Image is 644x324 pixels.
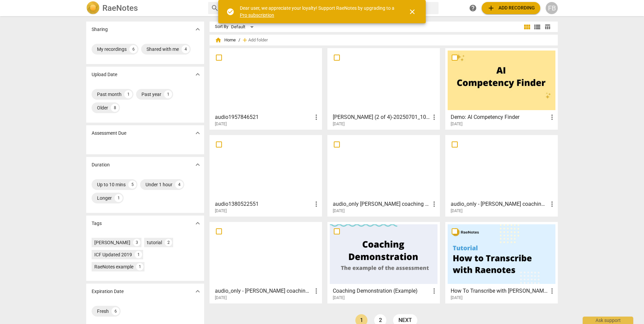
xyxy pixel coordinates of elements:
div: 3 [133,239,140,246]
a: audio1957846521[DATE] [212,51,320,127]
p: Duration [92,161,110,168]
span: search [211,4,219,12]
button: Show more [193,160,203,170]
a: Pro subscription [240,12,274,18]
span: more_vert [430,200,438,208]
a: audio_only [PERSON_NAME] coaching [PERSON_NAME][DATE] [330,137,438,214]
h3: Demo: AI Competency Finder [451,113,548,121]
img: Logo [86,1,100,15]
span: [DATE] [333,208,345,214]
div: Past year [141,91,161,98]
div: Fresh [97,308,109,315]
div: 1 [135,251,142,258]
span: home [215,37,222,43]
p: Tags [92,220,102,227]
span: [DATE] [215,121,227,127]
div: Shared with me [147,46,179,53]
span: more_vert [548,287,556,295]
span: expand_more [194,70,202,78]
button: List view [532,22,542,32]
button: Show more [193,24,203,34]
span: add [241,37,248,43]
div: 6 [129,45,137,53]
span: more_vert [312,287,320,295]
span: expand_more [194,25,202,33]
a: How To Transcribe with [PERSON_NAME][DATE] [448,224,555,300]
span: Add recording [487,4,535,12]
div: Sort By [215,24,228,29]
span: more_vert [548,113,556,121]
a: audio1380522551[DATE] [212,137,320,214]
a: Coaching Demonstration (Example)[DATE] [330,224,438,300]
div: Default [231,22,256,32]
span: [DATE] [451,295,462,301]
h2: RaeNotes [102,3,138,13]
span: [DATE] [215,295,227,301]
div: 2 [165,239,172,246]
button: Close [404,4,420,20]
div: 1 [115,194,123,202]
span: check_circle [226,8,234,16]
span: [DATE] [451,208,462,214]
button: Show more [193,69,203,79]
button: Show more [193,286,203,296]
span: expand_more [194,219,202,227]
h3: audio_only - Pam coaching Fran [451,200,548,208]
button: Tile view [522,22,532,32]
a: Help [467,2,479,14]
div: Older [97,104,108,111]
span: [DATE] [451,121,462,127]
div: Dear user, we appreciate your loyalty! Support RaeNotes by upgrading to a [240,5,396,19]
a: Demo: AI Competency Finder[DATE] [448,51,555,127]
span: more_vert [430,287,438,295]
p: Expiration Date [92,288,124,295]
a: [PERSON_NAME] (2 of 4)-20250701_100259-Meeting Recording[DATE] [330,51,438,127]
div: 8 [111,104,119,112]
button: Show more [193,128,203,138]
div: 4 [175,181,183,189]
div: ICF Updated 2019 [94,251,132,258]
span: expand_more [194,129,202,137]
span: expand_more [194,161,202,169]
h3: audio1380522551 [215,200,312,208]
div: Past month [97,91,122,98]
div: Up to 10 mins [97,181,126,188]
span: more_vert [548,200,556,208]
h3: Coaching Demonstration (Example) [333,287,430,295]
div: tutorial [147,239,162,246]
button: Table view [542,22,552,32]
button: Upload [482,2,540,14]
h3: Ryan Fran (2 of 4)-20250701_100259-Meeting Recording [333,113,430,121]
span: Add folder [248,38,268,43]
span: / [238,38,240,43]
h3: audio_only - Fran B coaching Pam L [215,287,312,295]
h3: audio1957846521 [215,113,312,121]
div: 4 [182,45,190,53]
h3: audio_only Fran coaching Amanda V [333,200,430,208]
p: Upload Date [92,71,117,78]
span: more_vert [312,200,320,208]
button: FB [546,2,558,14]
a: audio_only - [PERSON_NAME] coaching [PERSON_NAME][DATE] [212,224,320,300]
div: Ask support [583,317,633,324]
div: My recordings [97,46,127,53]
span: view_list [533,23,541,31]
span: [DATE] [333,121,345,127]
p: Sharing [92,26,108,33]
span: [DATE] [215,208,227,214]
span: view_module [523,23,531,31]
div: 1 [136,263,143,270]
a: audio_only - [PERSON_NAME] coaching [PERSON_NAME][DATE] [448,137,555,214]
p: Assessment Due [92,130,126,137]
span: [DATE] [333,295,345,301]
span: more_vert [430,113,438,121]
span: help [469,4,477,12]
h3: How To Transcribe with RaeNotes [451,287,548,295]
span: more_vert [312,113,320,121]
div: 6 [111,307,120,315]
div: 5 [128,181,136,189]
div: RaeNotes example [94,263,133,270]
span: expand_more [194,287,202,295]
span: table_chart [544,24,551,30]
